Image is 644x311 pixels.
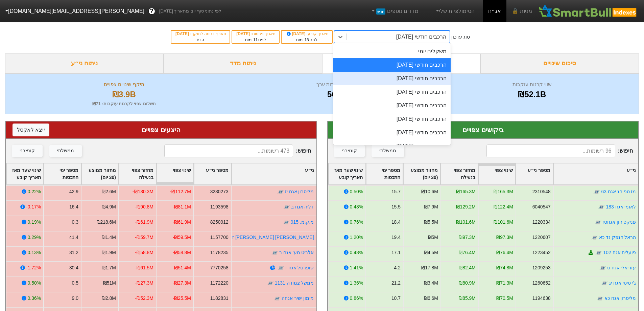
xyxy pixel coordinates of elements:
[210,249,229,256] div: 1178235
[210,295,229,302] div: 1182831
[210,203,229,210] div: 1193598
[271,249,278,256] img: tase link
[210,280,229,287] div: 1172220
[424,203,438,210] div: ₪7.9M
[532,264,550,271] div: 1209253
[173,264,191,271] div: -₪51.4M
[210,234,229,241] div: 1157700
[350,280,363,287] div: 1.36%
[173,249,191,256] div: -₪58.8M
[102,264,116,271] div: ₪1.7M
[150,7,153,16] span: ?
[451,34,470,41] div: סוג עדכון
[135,234,153,241] div: -₪59.7M
[428,234,438,241] div: ₪5M
[194,163,231,184] div: Toggle SortBy
[28,219,41,226] div: 0.19%
[516,163,553,184] div: Toggle SortBy
[135,264,153,271] div: -₪61.5M
[236,31,276,37] div: תאריך פרסום :
[173,219,191,226] div: -₪61.9M
[69,249,78,256] div: 31.2
[133,188,153,195] div: -₪130.3M
[494,203,513,210] div: ₪122.4M
[553,163,638,184] div: Toggle SortBy
[391,188,400,195] div: 15.7
[603,250,636,255] a: פועלים אגח 102
[480,53,639,73] div: סיכום שינויים
[334,145,365,157] button: קונצרני
[14,101,234,107] div: תשלום צפוי לקרנות עוקבות : ₪71
[164,145,293,157] input: 473 רשומות...
[333,139,451,153] div: הרכבים חודשי [DATE]
[350,264,363,271] div: 1.41%
[601,189,636,194] a: מז טפ הנ אגח 63
[496,295,513,302] div: ₪70.5M
[49,145,82,157] button: ממשלתי
[421,188,438,195] div: ₪10.6M
[72,295,78,302] div: 9.0
[478,163,515,184] div: Toggle SortBy
[135,280,153,287] div: -₪27.3M
[350,188,363,195] div: 0.50%
[532,188,550,195] div: 2310548
[494,188,513,195] div: ₪165.3M
[432,4,477,18] a: הסימולציות שלי
[285,265,314,270] a: שופרסל אגח ז
[391,234,400,241] div: 19.4
[459,249,476,256] div: ₪76.4M
[424,249,438,256] div: ₪4.5M
[391,203,400,210] div: 15.5
[350,203,363,210] div: 0.48%
[210,219,229,226] div: 8250912
[459,264,476,271] div: ₪82.4M
[291,204,314,209] a: דליה אגח ב
[403,163,440,184] div: Toggle SortBy
[69,264,78,271] div: 30.4
[57,147,74,155] div: ממשלתי
[164,53,322,73] div: ניתוח מדד
[238,88,430,101] div: 569
[367,4,421,18] a: מדדים נוספיםחדש
[286,31,307,36] span: [DATE]
[456,203,475,210] div: ₪129.2M
[26,264,41,271] div: -1.72%
[532,203,550,210] div: 6040547
[102,249,116,256] div: ₪1.9M
[119,163,156,184] div: Toggle SortBy
[81,163,118,184] div: Toggle SortBy
[173,295,191,302] div: -₪25.5M
[496,264,513,271] div: ₪74.8M
[159,8,221,15] span: לפי נתוני סוף יום מתאריך [DATE]
[28,295,41,302] div: 0.36%
[459,295,476,302] div: ₪85.9M
[391,249,400,256] div: 17.1
[69,188,78,195] div: 42.9
[72,280,78,287] div: 0.5
[333,99,451,112] div: הרכבים חודשי [DATE]
[604,295,636,301] a: מליסרון אגח כא
[285,37,329,43] div: לפני ימים
[282,295,314,301] a: מימון ישיר אגחה
[28,280,41,287] div: 0.50%
[350,219,363,226] div: 0.76%
[333,72,451,85] div: הרכבים חודשי [DATE]
[291,219,314,225] a: מ.ק.מ. 915
[333,126,451,139] div: הרכבים חודשי [DATE]
[173,234,191,241] div: -₪59.5M
[421,264,438,271] div: ₪17.8M
[594,219,601,226] img: tase link
[532,280,550,287] div: 1260652
[333,45,451,58] div: משקלים יומי
[596,295,603,302] img: tase link
[238,81,430,88] div: מספר ניירות ערך
[496,234,513,241] div: ₪97.3M
[424,219,438,226] div: ₪5.5M
[607,265,636,270] a: עזריאלי אגח ט
[366,163,403,184] div: Toggle SortBy
[69,234,78,241] div: 41.4
[164,145,311,157] span: חיפוש :
[283,219,290,226] img: tase link
[285,189,314,194] a: מליסרון אגח יז
[173,280,191,287] div: -₪27.3M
